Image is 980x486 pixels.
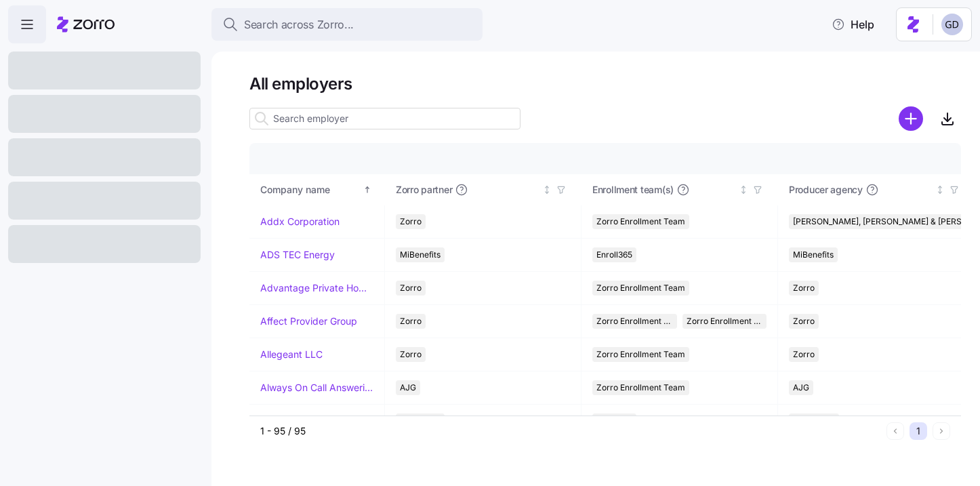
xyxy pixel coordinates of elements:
[596,413,632,428] span: Enroll365
[211,8,483,41] button: Search across Zorro...
[793,281,815,296] span: Zorro
[385,174,581,205] th: Zorro partnerNot sorted
[910,422,927,440] button: 1
[793,380,809,395] span: AJG
[739,185,748,195] div: Not sorted
[793,413,835,428] span: One Digital
[400,413,441,428] span: MiBenefits
[886,422,904,440] button: Previous page
[260,281,373,295] a: Advantage Private Home Care
[363,185,372,195] div: Sorted ascending
[400,347,422,362] span: Zorro
[249,108,520,129] input: Search employer
[260,182,361,197] div: Company name
[596,314,673,329] span: Zorro Enrollment Team
[596,347,685,362] span: Zorro Enrollment Team
[596,214,685,229] span: Zorro Enrollment Team
[260,381,373,394] a: Always On Call Answering Service
[249,174,385,205] th: Company nameSorted ascending
[400,247,441,262] span: MiBenefits
[400,214,422,229] span: Zorro
[400,314,422,329] span: Zorro
[260,424,881,438] div: 1 - 95 / 95
[542,185,552,195] div: Not sorted
[832,16,874,33] span: Help
[935,185,945,195] div: Not sorted
[899,106,923,131] svg: add icon
[789,183,863,197] span: Producer agency
[596,247,632,262] span: Enroll365
[941,14,963,35] img: 68a7f73c8a3f673b81c40441e24bb121
[821,11,885,38] button: Help
[260,215,340,228] a: Addx Corporation
[260,248,335,262] a: ADS TEC Energy
[260,414,359,428] a: American Salon Group
[687,314,763,329] span: Zorro Enrollment Experts
[596,281,685,296] span: Zorro Enrollment Team
[933,422,950,440] button: Next page
[400,281,422,296] span: Zorro
[793,247,834,262] span: MiBenefits
[400,380,416,395] span: AJG
[260,348,323,361] a: Allegeant LLC
[244,16,354,33] span: Search across Zorro...
[249,73,961,94] h1: All employers
[592,183,674,197] span: Enrollment team(s)
[778,174,975,205] th: Producer agencyNot sorted
[396,183,452,197] span: Zorro partner
[793,314,815,329] span: Zorro
[596,380,685,395] span: Zorro Enrollment Team
[581,174,778,205] th: Enrollment team(s)Not sorted
[793,347,815,362] span: Zorro
[260,315,357,328] a: Affect Provider Group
